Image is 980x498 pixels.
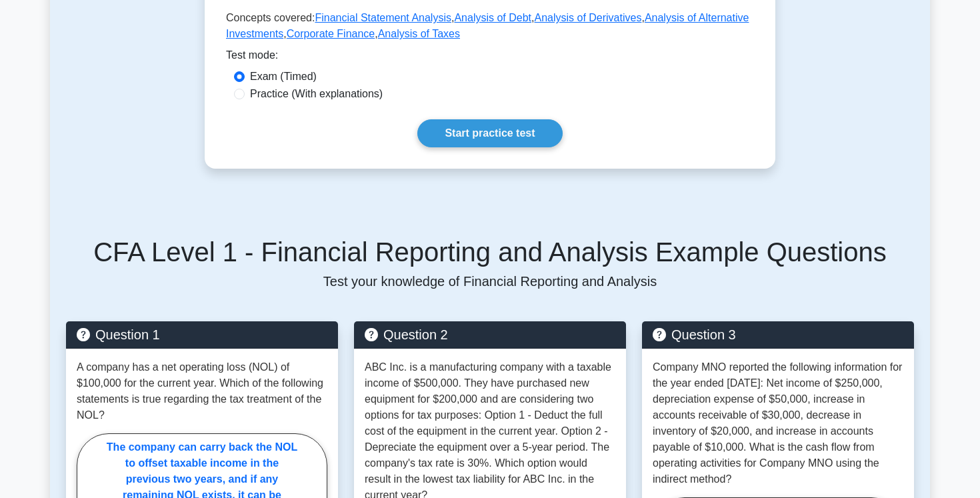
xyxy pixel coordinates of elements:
[653,327,903,343] h5: Question 3
[534,12,641,23] a: Analysis of Derivatives
[417,119,562,147] a: Start practice test
[653,359,903,487] p: Company MNO reported the following information for the year ended [DATE]: Net income of $250,000,...
[77,327,327,343] h5: Question 1
[77,359,327,423] p: A company has a net operating loss (NOL) of $100,000 for the current year. Which of the following...
[66,273,914,289] p: Test your knowledge of Financial Reporting and Analysis
[454,12,531,23] a: Analysis of Debt
[315,12,451,23] a: Financial Statement Analysis
[250,69,317,85] label: Exam (Timed)
[365,327,615,343] h5: Question 2
[226,47,754,69] div: Test mode:
[287,28,375,39] a: Corporate Finance
[66,236,914,268] h5: CFA Level 1 - Financial Reporting and Analysis Example Questions
[378,28,460,39] a: Analysis of Taxes
[250,86,383,102] label: Practice (With explanations)
[226,10,754,47] p: Concepts covered: , , , , ,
